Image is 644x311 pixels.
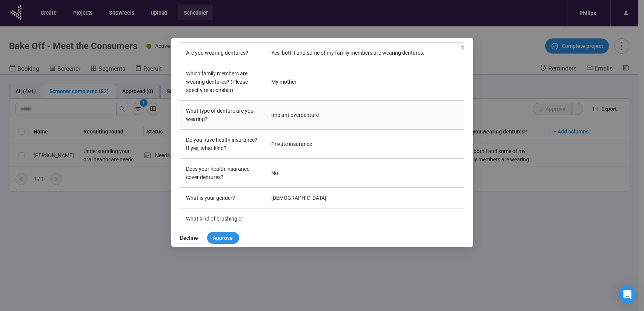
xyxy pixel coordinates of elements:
span: Decline [180,234,198,242]
td: My mother [265,63,464,101]
td: Electric tooth brush , Water flosser , Manual tooth brush [265,208,464,246]
td: Which family members are wearing dentures? (Please specify relationship) [180,63,266,101]
td: [DEMOGRAPHIC_DATA] [265,188,464,208]
button: Close [458,44,467,52]
td: What type of denture are you wearing? [180,101,266,130]
td: Does your health insurance cover dentures? [180,159,266,188]
td: Yes, both I and some of my family members are wearing dentures. [265,43,464,63]
span: close [460,45,466,51]
button: Approve [207,232,239,244]
td: No [265,159,464,188]
td: Implant overdenture [265,101,464,130]
td: Do you have health insurance? If yes, what kind? [180,130,266,159]
span: Approve [213,234,233,242]
button: Decline [174,232,204,244]
div: Open Intercom Messenger [618,285,636,303]
td: Are you wearing dentures? [180,43,266,63]
td: What kind of brushing or flossing products do you use for oral care? [180,208,266,246]
td: Private insurance [265,130,464,159]
td: What is your gender? [180,188,266,208]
